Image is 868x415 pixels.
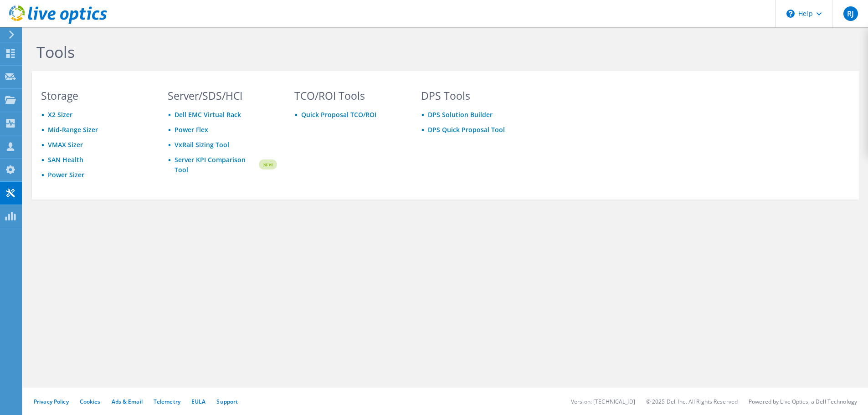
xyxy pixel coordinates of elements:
[191,398,205,405] a: EULA
[80,398,101,405] a: Cookies
[421,91,530,101] h3: DPS Tools
[786,10,795,18] svg: \n
[168,91,277,101] h3: Server/SDS/HCI
[154,398,180,405] a: Telemetry
[749,398,857,405] li: Powered by Live Optics, a Dell Technology
[175,140,229,149] a: VxRail Sizing Tool
[646,398,738,405] li: © 2025 Dell Inc. All Rights Reserved
[48,125,98,134] a: Mid-Range Sizer
[428,110,493,119] a: DPS Solution Builder
[571,398,635,405] li: Version: [TECHNICAL_ID]
[428,125,505,134] a: DPS Quick Proposal Tool
[48,170,84,179] a: Power Sizer
[301,110,376,119] a: Quick Proposal TCO/ROI
[48,155,83,164] a: SAN Health
[175,155,257,175] a: Server KPI Comparison Tool
[216,398,238,405] a: Support
[175,125,208,134] a: Power Flex
[41,91,150,101] h3: Storage
[48,140,83,149] a: VMAX Sizer
[48,110,72,119] a: X2 Sizer
[36,42,652,61] h1: Tools
[175,110,241,119] a: Dell EMC Virtual Rack
[843,6,858,21] span: RJ
[34,398,69,405] a: Privacy Policy
[112,398,143,405] a: Ads & Email
[257,154,277,175] img: new-badge.svg
[294,91,404,101] h3: TCO/ROI Tools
